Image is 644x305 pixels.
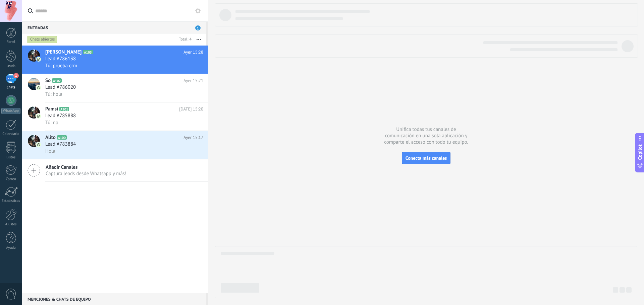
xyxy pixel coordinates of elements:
[13,73,19,78] span: 1
[183,134,203,141] span: Ayer 15:17
[402,152,450,164] button: Conecta más canales
[45,141,76,148] span: Lead #783884
[1,177,21,181] div: Correo
[45,106,58,112] span: Pamsi
[22,74,208,102] a: avatariconSoA102Ayer 15:21Lead #786020Tú: hola
[183,49,203,56] span: Ayer 15:28
[1,85,21,90] div: Chats
[45,63,77,69] span: Tú: prueba crm
[83,50,93,54] span: A103
[45,84,76,91] span: Lead #786020
[406,155,447,161] span: Conecta más canales
[28,35,57,44] div: Chats abiertos
[52,78,62,83] span: A102
[195,25,201,30] span: 1
[36,142,41,147] img: icon
[59,107,69,111] span: A101
[45,56,76,62] span: Lead #786138
[183,77,203,84] span: Ayer 15:21
[192,33,206,46] button: Más
[45,112,76,119] span: Lead #785888
[45,120,58,126] span: Tú: no
[1,108,20,114] div: WhatsApp
[46,170,126,177] span: Captura leads desde Whatsapp y más!
[1,40,21,44] div: Panel
[179,106,203,112] span: [DATE] 15:20
[22,21,206,33] div: Entradas
[1,155,21,160] div: Listas
[22,102,208,131] a: avatariconPamsiA101[DATE] 15:20Lead #785888Tú: no
[1,222,21,227] div: Ajustes
[36,57,41,62] img: icon
[45,91,62,97] span: Tú: hola
[46,164,126,170] span: Añadir Canales
[1,246,21,250] div: Ayuda
[22,46,208,74] a: avataricon[PERSON_NAME]A103Ayer 15:28Lead #786138Tú: prueba crm
[45,134,56,141] span: Alito
[22,293,206,305] div: Menciones & Chats de equipo
[176,36,192,43] div: Total: 4
[45,77,51,84] span: So
[45,49,82,56] span: [PERSON_NAME]
[637,144,643,160] span: Copilot
[1,199,21,203] div: Estadísticas
[1,132,21,136] div: Calendario
[36,85,41,90] img: icon
[1,64,21,68] div: Leads
[36,114,41,119] img: icon
[22,131,208,159] a: avatariconAlitoA100Ayer 15:17Lead #783884Hola
[45,148,55,154] span: Hola
[57,135,67,140] span: A100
